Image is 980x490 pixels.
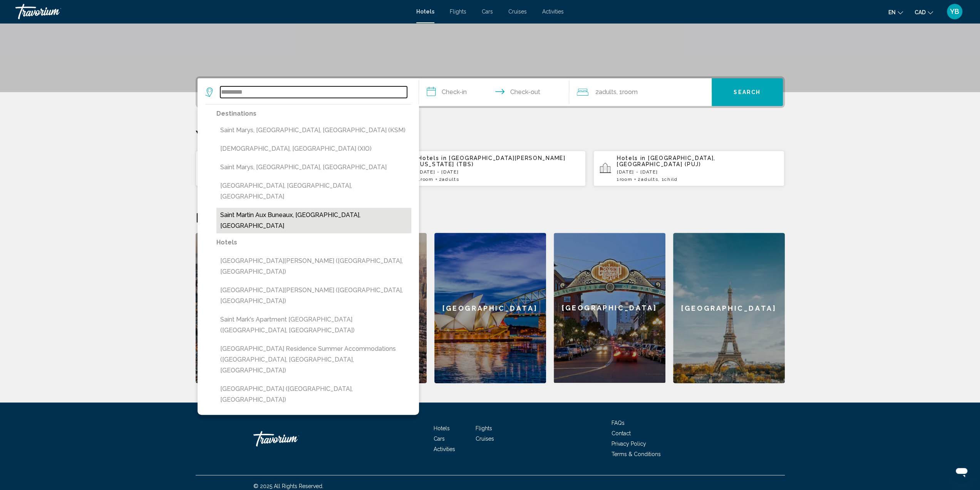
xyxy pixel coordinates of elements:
a: Hotels [416,8,434,15]
a: Contact [611,430,631,436]
span: Adults [599,88,616,96]
span: , 1 [658,177,677,182]
span: Hotels in [418,155,447,161]
a: Cruises [476,436,494,442]
button: Saint Martin Aux Buneaux, [GEOGRAPHIC_DATA], [GEOGRAPHIC_DATA] [216,208,411,233]
span: 2 [638,177,658,182]
p: [DATE] - [DATE] [617,169,779,175]
button: Hotels in [GEOGRAPHIC_DATA][PERSON_NAME][US_STATE] (TBS)[DATE] - [DATE]1Room2Adults [394,150,586,187]
span: © 2025 All Rights Reserved. [253,483,323,489]
a: Travorium [15,4,409,19]
button: Hotels in [GEOGRAPHIC_DATA], [GEOGRAPHIC_DATA] (PUJ)[DATE] - [DATE]1Room2Adults, 1Child [593,150,785,187]
span: [GEOGRAPHIC_DATA][PERSON_NAME][US_STATE] (TBS) [418,155,565,167]
a: [GEOGRAPHIC_DATA] [673,233,785,383]
a: [GEOGRAPHIC_DATA] [554,233,665,383]
button: Saint Marys, [GEOGRAPHIC_DATA], [GEOGRAPHIC_DATA] [216,160,411,175]
a: Hotels [434,425,450,431]
span: Room [420,177,434,182]
span: en [888,9,896,15]
span: Adults [442,177,459,182]
button: Change currency [915,7,933,18]
a: Travorium [253,427,330,450]
a: Activities [434,446,455,452]
a: Cars [482,8,493,15]
button: Travelers: 2 adults, 0 children [569,78,712,106]
button: Search [712,78,783,106]
a: Terms & Conditions [611,451,661,457]
span: [GEOGRAPHIC_DATA], [GEOGRAPHIC_DATA] (PUJ) [617,155,715,167]
button: [GEOGRAPHIC_DATA][PERSON_NAME] ([GEOGRAPHIC_DATA], [GEOGRAPHIC_DATA]) [216,283,411,308]
button: [DEMOGRAPHIC_DATA], [GEOGRAPHIC_DATA] (XIO) [216,141,411,156]
span: Room [622,88,638,96]
button: [GEOGRAPHIC_DATA] ([GEOGRAPHIC_DATA], [GEOGRAPHIC_DATA]) [216,382,411,407]
span: CAD [915,9,926,15]
a: Flights [476,425,492,431]
a: Privacy Policy [611,441,646,447]
button: [GEOGRAPHIC_DATA], [GEOGRAPHIC_DATA], [GEOGRAPHIC_DATA] [216,178,411,204]
p: [DATE] - [DATE] [418,169,580,175]
span: Room [620,177,633,182]
span: 2 [595,87,616,98]
a: Cars [434,436,445,442]
span: Adults [641,177,658,182]
p: Your Recent Searches [196,127,785,143]
span: 2 [439,177,459,182]
a: [GEOGRAPHIC_DATA] [434,233,546,383]
span: YB [950,8,959,15]
a: FAQs [611,420,625,426]
button: [GEOGRAPHIC_DATA] Residence Summer Accommodations ([GEOGRAPHIC_DATA], [GEOGRAPHIC_DATA], [GEOGRAP... [216,342,411,378]
span: Search [734,89,761,96]
a: Flights [450,8,466,15]
button: Saint Mark's Apartment [GEOGRAPHIC_DATA] ([GEOGRAPHIC_DATA], [GEOGRAPHIC_DATA]) [216,312,411,338]
p: Hotels [216,237,411,248]
iframe: Button to launch messaging window [949,459,974,484]
button: Hotels in [GEOGRAPHIC_DATA], [GEOGRAPHIC_DATA] ([GEOGRAPHIC_DATA])[DATE] - [DATE]1Room2Adults [196,150,387,187]
div: Search widget [198,78,783,106]
button: Change language [888,7,903,18]
button: User Menu [945,3,965,20]
span: 1 [617,177,632,182]
a: Activities [542,8,564,15]
h2: Featured Destinations [196,210,785,225]
span: Hotels in [617,155,646,161]
button: [GEOGRAPHIC_DATA][PERSON_NAME] ([GEOGRAPHIC_DATA], [GEOGRAPHIC_DATA]) [216,254,411,279]
button: Saint Marys, [GEOGRAPHIC_DATA], [GEOGRAPHIC_DATA] (KSM) [216,123,411,138]
span: 1 [418,177,433,182]
span: Child [664,177,677,182]
span: , 1 [616,87,638,98]
p: Destinations [216,108,411,119]
a: Cruises [508,8,527,15]
a: [GEOGRAPHIC_DATA] [196,233,307,383]
button: Check in and out dates [419,78,569,106]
